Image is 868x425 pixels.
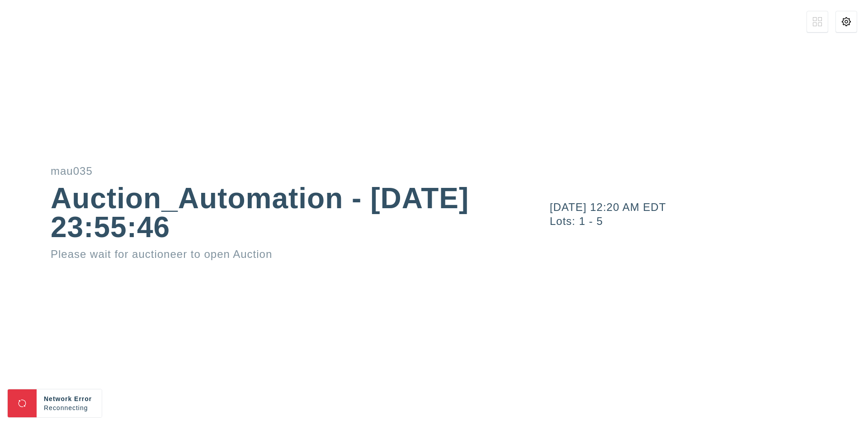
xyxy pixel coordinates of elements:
div: Network Error [44,394,94,403]
div: Please wait for auctioneer to open Auction [51,249,470,260]
span: . [92,404,94,411]
div: Auction_Automation - [DATE] 23:55:46 [51,184,470,242]
div: mau035 [51,166,470,177]
span: . [90,404,92,411]
div: [DATE] 12:20 AM EDT [550,202,868,213]
span: . [88,404,90,411]
div: Reconnecting [44,403,94,412]
div: Lots: 1 - 5 [550,216,868,227]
